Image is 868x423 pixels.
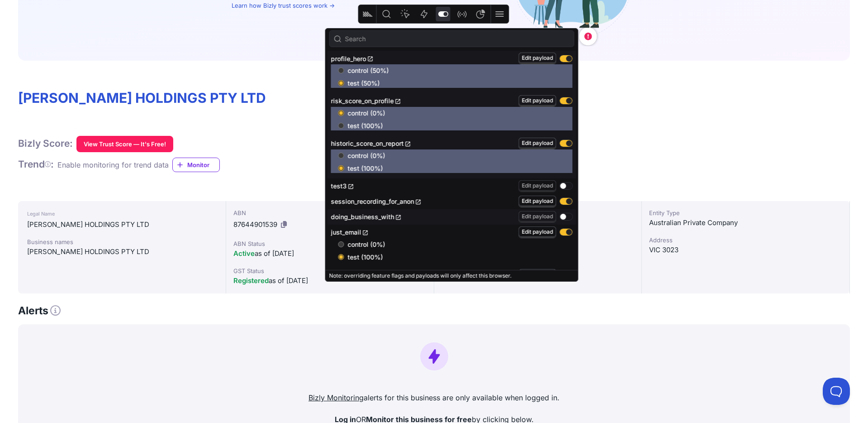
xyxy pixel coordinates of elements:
div: Entity Type [649,208,842,217]
div: VIC 3023 [649,245,842,255]
a: Bizly Monitoring [308,393,364,402]
div: Business names [27,237,217,246]
h3: Alerts [18,304,61,317]
h1: Bizly Score: [18,138,73,149]
div: as of [DATE] [233,248,427,259]
p: alerts for this business are only available when logged in. [25,392,843,403]
div: [PERSON_NAME] HOLDINGS PTY LTD [27,246,217,257]
a: Monitor [172,158,220,172]
span: Trend : [18,159,54,170]
div: Legal Name [27,208,217,219]
span: Active [233,249,255,258]
iframe: Toggle Customer Support [823,378,850,405]
div: Enable monitoring for trend data [57,159,169,170]
div: as of [DATE] [233,275,427,286]
button: View Trust Score — It's Free! [76,136,173,152]
span: Monitor [187,160,219,169]
div: Australian Private Company [649,217,842,228]
div: [PERSON_NAME] HOLDINGS PTY LTD [27,219,217,230]
div: GST Status [233,266,427,275]
a: Learn how Bizly trust scores work → [232,2,335,9]
h1: [PERSON_NAME] HOLDINGS PTY LTD [18,90,850,107]
div: ABN Status [233,239,427,248]
span: 87644901539 [233,220,277,229]
div: ABN [233,208,427,217]
div: Address [649,236,842,245]
span: Registered [233,276,269,285]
